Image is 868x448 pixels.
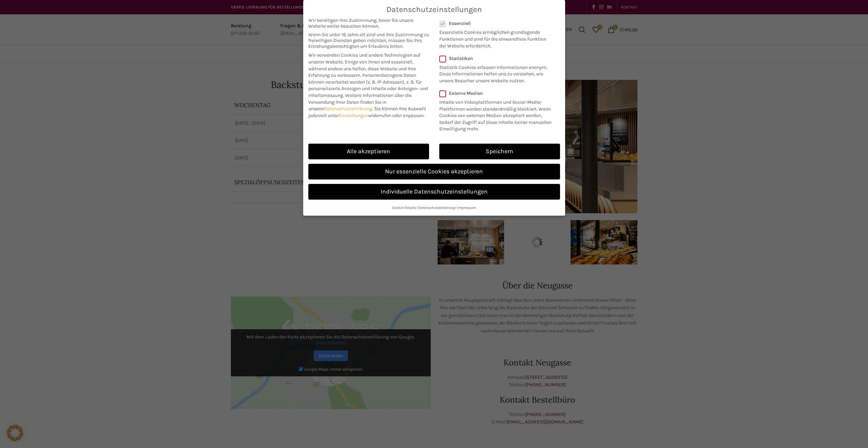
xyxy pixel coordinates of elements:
[308,17,429,29] span: Wir benötigen Ihre Zustimmung, bevor Sie unsere Website weiter besuchen können.
[457,205,476,210] a: Impressum
[439,144,560,159] a: Speichern
[308,106,426,118] span: Sie können Ihre Auswahl jederzeit unter widerrufen oder anpassen.
[324,106,372,112] a: Datenschutzerklärung
[308,92,412,112] span: Weitere Informationen über die Verwendung Ihrer Daten finden Sie in unserer .
[439,20,551,26] label: Essenziell
[439,26,551,49] p: Essenzielle Cookies ermöglichen grundlegende Funktionen und sind für die einwandfreie Funktion de...
[308,144,429,159] a: Alle akzeptieren
[439,96,556,132] p: Inhalte von Videoplattformen und Social-Media-Plattformen werden standardmäßig blockiert. Wenn Co...
[439,90,556,96] label: Externe Medien
[439,56,551,61] label: Statistiken
[308,184,560,200] a: Individuelle Datenschutzeinstellungen
[308,72,428,98] span: Personenbezogene Daten können verarbeitet werden (z. B. IP-Adressen), z. B. für personalisierte A...
[339,113,368,118] a: Einstellungen
[392,205,416,210] a: Cookie-Details
[308,32,429,49] span: Wenn Sie unter 16 Jahre alt sind und Ihre Zustimmung zu freiwilligen Diensten geben möchten, müss...
[418,205,455,210] a: Datenschutzerklärung
[308,52,421,78] span: Wir verwenden Cookies und andere Technologien auf unserer Website. Einige von ihnen sind essenzie...
[439,61,551,84] p: Statistik Cookies erfassen Informationen anonym. Diese Informationen helfen uns zu verstehen, wie...
[386,5,482,14] span: Datenschutzeinstellungen
[308,164,560,179] a: Nur essenzielle Cookies akzeptieren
